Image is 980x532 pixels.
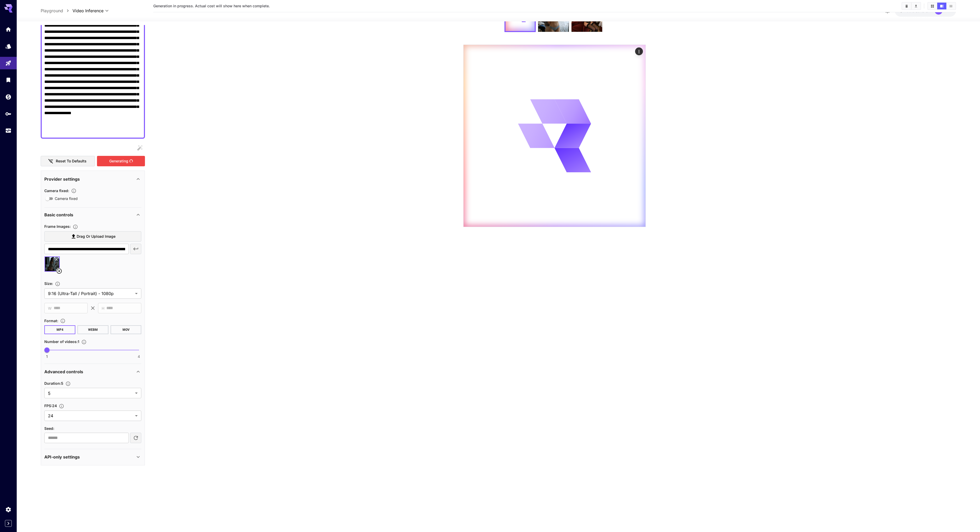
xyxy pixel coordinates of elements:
[44,224,71,229] span: Frame Images :
[48,290,133,297] span: 9:16 (Ultra-Tall / Portrait) - 1080p
[77,233,115,240] span: Drag or upload image
[44,339,79,344] span: Number of videos : 1
[102,305,104,311] span: H
[44,403,57,408] span: FPS : 24
[46,354,48,359] span: 1
[48,305,52,311] span: W
[41,8,72,14] nav: breadcrumb
[44,365,141,378] div: Advanced controls
[5,506,11,513] div: Settings
[153,4,270,8] span: Generation in progress. Actual cost will show here when complete.
[635,47,643,55] div: Actions
[44,381,63,386] span: Duration : 5
[71,224,80,229] button: Upload frame images.
[5,60,11,66] div: Playground
[79,339,89,345] button: Specify how many videos to generate in a single request. Each video generation will be charged se...
[44,451,141,463] div: API-only settings
[5,43,11,50] div: Models
[48,413,133,419] span: 24
[44,369,83,375] p: Advanced controls
[58,318,68,323] button: Choose the file format for the output video.
[902,2,921,10] div: Clear AllDownload All
[5,111,11,117] div: API Keys
[53,281,62,286] button: Adjust the dimensions of the generated image by specifying its width and height in pixels, or sel...
[44,188,69,193] span: Camera fixed :
[41,156,95,167] button: Reset to defaults
[41,8,63,14] a: Playground
[5,26,11,33] div: Home
[928,3,937,9] button: Show media in grid view
[138,354,140,359] span: 4
[44,212,73,218] p: Basic controls
[44,454,80,460] p: API-only settings
[902,3,911,9] button: Clear All
[5,77,11,83] div: Library
[44,209,141,221] div: Basic controls
[912,9,930,13] span: credits left
[55,196,78,201] span: Camera fixed
[44,176,80,182] p: Provider settings
[946,3,955,9] button: Show media in list view
[5,520,12,527] button: Expand sidebar
[5,127,11,134] div: Usage
[48,390,133,396] span: 5
[57,403,66,409] button: Set the fps
[44,319,58,323] span: Format :
[63,381,73,386] button: Set the number of duration
[937,3,946,9] button: Show media in video view
[44,231,141,242] label: Drag or upload image
[900,9,912,13] span: $17.80
[77,325,108,334] button: WEBM
[44,426,54,431] span: Seed :
[911,3,921,9] button: Download All
[44,173,141,185] div: Provider settings
[72,8,104,14] span: Video Inference
[5,94,11,100] div: Wallet
[111,325,142,334] button: MOV
[44,281,53,286] span: Size :
[44,325,75,334] button: MP4
[927,2,956,10] div: Show media in grid viewShow media in video viewShow media in list view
